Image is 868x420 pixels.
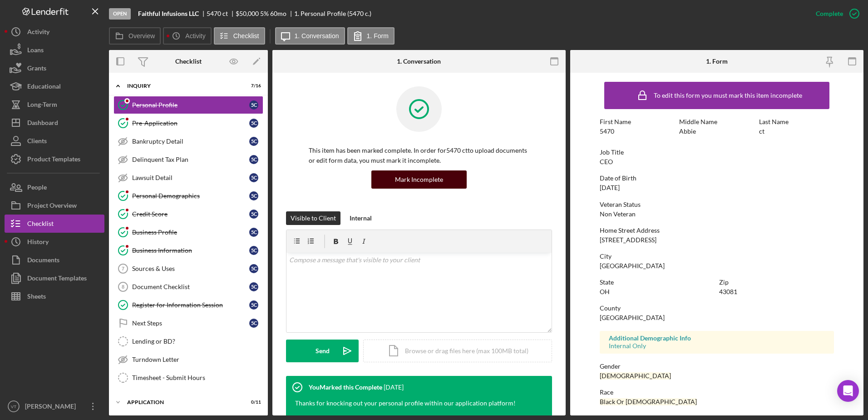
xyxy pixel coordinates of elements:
div: 5 c [249,155,258,164]
button: Checklist [214,27,265,45]
div: Checklist [27,215,54,235]
label: Checklist [233,32,259,40]
button: 1. Form [347,27,395,45]
div: Personal Demographics [132,192,249,200]
div: Long-Term [27,95,57,116]
div: 0 / 11 [245,400,261,405]
div: People [27,178,47,199]
div: Lawsuit Detail [132,174,249,181]
div: Checklist [175,58,202,65]
div: Next Steps [132,320,249,327]
button: Checklist [5,215,104,233]
a: Lawsuit Detail5c [113,169,263,187]
label: Overview [128,32,155,40]
a: Personal Profile5c [113,96,263,114]
button: Loans [5,41,104,59]
div: Home Street Address [600,227,834,234]
div: 1. Personal Profile (5470 c.) [294,10,371,17]
a: Timesheet - Submit Hours [113,369,263,387]
a: Personal Demographics5c [113,187,263,205]
div: Open Intercom Messenger [837,380,859,402]
div: [PERSON_NAME] [23,397,82,418]
div: Educational [27,77,61,98]
div: Zip [719,279,834,286]
div: Clients [27,132,47,152]
div: History [27,233,49,253]
div: Veteran Status [600,201,834,208]
div: ct [759,128,764,135]
div: [STREET_ADDRESS] [600,236,656,244]
button: Educational [5,77,104,95]
button: Complete [807,5,863,23]
div: Mark Incomplete [395,170,443,189]
button: 1. Conversation [275,27,345,45]
div: 5 c [249,173,258,182]
div: Date of Birth [600,175,834,182]
div: 7 / 16 [245,83,261,89]
div: Visible to Client [291,211,336,225]
button: Internal [345,211,376,225]
div: [GEOGRAPHIC_DATA] [600,262,665,270]
div: Loans [27,41,44,61]
a: Project Overview [5,196,104,215]
div: Business Information [132,247,249,254]
div: Inquiry [127,83,238,89]
a: Register for Information Session5c [113,296,263,314]
a: Lending or BD? [113,332,263,350]
button: Product Templates [5,150,104,168]
button: Document Templates [5,269,104,287]
button: People [5,178,104,196]
div: 5 c [249,137,258,146]
div: Race [600,389,834,396]
text: VT [11,404,16,409]
button: Dashboard [5,114,104,132]
div: 5470 [600,128,614,135]
div: 5 c [249,228,258,237]
button: Send [286,340,359,362]
div: 1. Conversation [397,58,441,65]
div: Complete [816,5,843,23]
div: Lending or BD? [132,338,263,345]
div: 5 c [249,319,258,328]
button: Sheets [5,287,104,305]
div: 5470 ct [207,10,236,17]
a: Pre-Application5c [113,114,263,132]
div: OH [600,288,610,295]
div: Last Name [759,118,834,125]
div: State [600,279,715,286]
div: 1. Form [706,58,728,65]
div: 5 c [249,100,258,110]
div: Delinquent Tax Plan [132,156,249,163]
div: Documents [27,251,59,271]
div: First Name [600,118,675,125]
div: Personal Profile [132,101,249,109]
div: Register for Information Session [132,301,249,309]
div: Middle Name [679,118,755,125]
button: History [5,233,104,251]
button: Visible to Client [286,211,340,225]
div: County [600,305,834,312]
div: To edit this form you must mark this item incomplete [654,92,802,99]
a: Activity [5,23,104,41]
a: Turndown Letter [113,350,263,369]
a: Next Steps5c [113,314,263,332]
div: Abbie [679,128,696,135]
label: 1. Conversation [295,32,339,40]
div: Sources & Uses [132,265,249,272]
div: 43081 [719,288,737,295]
div: Job Title [600,149,834,156]
div: Send [316,340,330,362]
button: Long-Term [5,95,104,114]
div: Application [127,400,238,405]
div: Document Checklist [132,283,249,290]
label: Activity [185,32,205,40]
button: Grants [5,59,104,77]
div: 5 c [249,282,258,291]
